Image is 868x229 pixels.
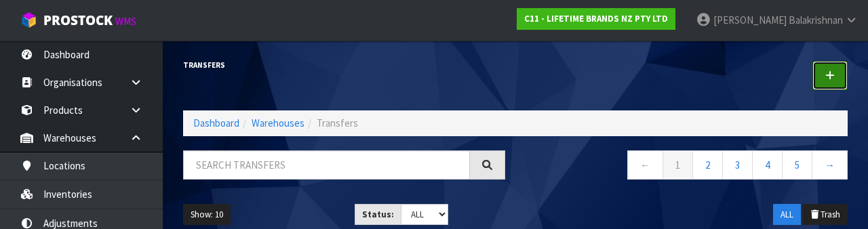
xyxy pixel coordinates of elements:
[362,209,394,220] strong: Status:
[627,150,663,180] a: ←
[193,117,239,129] a: Dashboard
[183,61,505,69] h1: Transfers
[713,14,787,26] span: [PERSON_NAME]
[812,150,848,180] a: →
[183,204,231,226] button: Show: 10
[183,150,470,180] input: Search transfers
[692,150,723,180] a: 2
[524,13,668,24] strong: C11 - LIFETIME BRANDS NZ PTY LTD
[526,150,848,184] nav: Page navigation
[517,8,675,30] a: C11 - LIFETIME BRANDS NZ PTY LTD
[722,150,753,180] a: 3
[789,14,843,26] span: Balakrishnan
[773,204,801,226] button: ALL
[20,12,37,28] img: cube-alt.png
[252,117,304,129] a: Warehouses
[663,150,693,180] a: 1
[43,12,113,29] span: ProStock
[115,15,136,28] small: WMS
[752,150,783,180] a: 4
[317,117,358,129] span: Transfers
[802,204,848,226] button: Trash
[782,150,812,180] a: 5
